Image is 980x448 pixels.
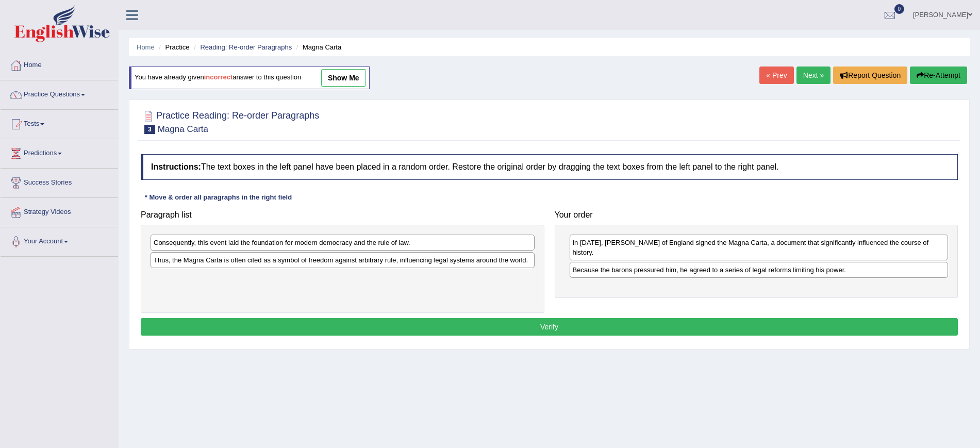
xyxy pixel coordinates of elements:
button: Re-Attempt [910,67,967,84]
li: Magna Carta [294,42,341,52]
a: Your Account [1,227,118,253]
button: Report Question [833,67,907,84]
a: Reading: Re-order Paragraphs [200,43,292,51]
a: Tests [1,110,118,136]
div: Consequently, this event laid the foundation for modern democracy and the rule of law. [151,235,535,251]
h4: The text boxes in the left panel have been placed in a random order. Restore the original order b... [141,154,958,180]
span: 3 [144,125,155,134]
a: Success Stories [1,169,118,194]
a: Predictions [1,139,118,165]
b: Instructions: [151,162,201,171]
a: Next » [796,67,830,84]
h4: Your order [555,210,958,220]
div: * Move & order all paragraphs in the right field [141,193,296,203]
span: 0 [894,4,905,14]
div: In [DATE], [PERSON_NAME] of England signed the Magna Carta, a document that significantly influen... [570,235,949,260]
a: show me [321,69,366,87]
a: Home [1,51,118,77]
h2: Practice Reading: Re-order Paragraphs [141,108,319,134]
a: Strategy Videos [1,198,118,224]
li: Practice [156,42,189,52]
a: « Prev [759,67,793,84]
div: Because the barons pressured him, he agreed to a series of legal reforms limiting his power. [570,262,949,278]
button: Verify [141,318,958,336]
h4: Paragraph list [141,210,544,220]
small: Magna Carta [158,124,208,134]
div: Thus, the Magna Carta is often cited as a symbol of freedom against arbitrary rule, influencing l... [151,252,535,268]
a: Home [137,43,155,51]
b: incorrect [204,74,233,81]
div: You have already given answer to this question [129,67,370,89]
a: Practice Questions [1,80,118,106]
